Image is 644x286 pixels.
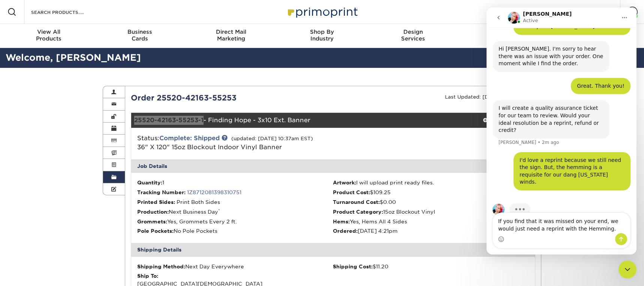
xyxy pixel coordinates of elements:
div: Marketing [186,28,277,42]
strong: Pole Pockets: [137,228,174,234]
span: Direct Mail [186,28,277,35]
a: 36" X 120" 15oz Blockout Indoor Vinyl Banner [137,144,282,151]
img: Primoprint [285,4,359,20]
div: Industry [277,28,368,42]
a: Complete: Shipped [159,135,220,142]
a: DesignServices [367,24,458,48]
div: Next Day Everywhere [137,263,333,270]
div: Order 25520-42163-55253 [125,92,333,103]
li: I will upload print ready files. [333,179,529,186]
a: View AllProducts [3,24,94,48]
a: Resources& Templates [458,24,550,48]
a: Shop ByIndustry [277,24,368,48]
div: Products [3,28,94,42]
small: (updated: [DATE] 10:37am EST) [231,136,313,141]
li: Next Business Day [137,208,333,216]
strong: Tracking Number: [137,189,186,195]
li: $0.00 [333,198,529,206]
div: Shipping Details [131,243,535,256]
div: view details [467,117,535,124]
a: view details [467,113,535,128]
strong: Hems: [333,219,350,225]
strong: Shipping Cost: [333,264,373,270]
li: 15oz Blockout Vinyl [333,208,529,216]
strong: Grommets: [137,219,167,225]
a: BusinessCards [94,24,186,48]
span: Resources [458,28,550,35]
strong: Printed Sides: [137,199,175,205]
strong: Shipping Method: [137,264,185,270]
a: Direct MailMarketing [186,24,277,48]
div: Cards [94,28,186,42]
strong: Ship To: [137,273,158,279]
div: - Finding Hope - 3x10 Ext. Banner [131,113,468,128]
li: Yes, Grommets Every 2 ft. [137,218,333,225]
strong: Product Cost: [333,189,370,195]
span: View All [3,28,94,35]
strong: Quantity: [137,180,162,186]
li: Yes, Hems All 4 Sides [333,218,529,225]
span: Business [94,28,186,35]
span: Design [367,28,458,35]
div: Services [367,28,458,42]
span: Shop By [277,28,368,35]
li: 1 [137,179,333,186]
input: SEARCH PRODUCTS..... [30,7,103,16]
iframe: Google Customer Reviews [2,263,64,283]
strong: 25520-42163-55253-1 [134,117,204,124]
strong: Artwork: [333,180,356,186]
div: Job Details [131,159,535,173]
iframe: Intercom live chat [487,7,637,255]
li: No Pole Pockets [137,227,333,235]
strong: Production: [137,209,169,215]
iframe: Intercom live chat [619,261,637,279]
div: & Templates [458,28,550,42]
li: $109.25 [333,189,529,196]
li: [DATE] 4:21pm [333,227,529,235]
div: $11.20 [333,263,529,270]
a: 1Z8712081398310751 [187,189,241,195]
strong: Turnaround Cost: [333,199,380,205]
strong: Ordered: [333,228,358,234]
span: Print Both Sides [177,199,220,205]
strong: Product Category: [333,209,383,215]
small: Last Updated: [DATE] 10:37am EST [445,94,535,100]
div: Status: [132,134,400,152]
